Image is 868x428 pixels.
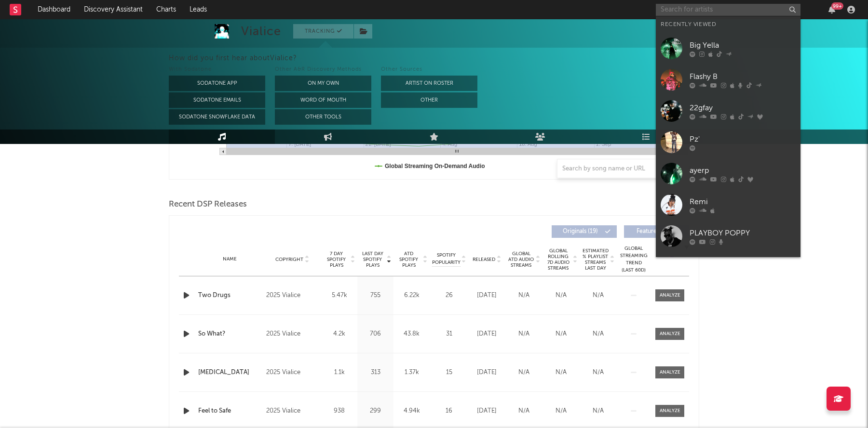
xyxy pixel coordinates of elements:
span: Global Rolling 7D Audio Streams [545,248,571,271]
span: ATD Spotify Plays [396,251,421,268]
span: Estimated % Playlist Streams Last Day [582,248,609,271]
div: Global Streaming Trend (Last 60D) [619,245,648,274]
a: h1mward [656,252,800,283]
div: 2025 Vialice [266,328,319,340]
span: Features ( 0 ) [630,229,675,234]
span: Last Day Spotify Plays [360,251,385,268]
div: With Sodatone [169,64,265,76]
div: 706 [360,329,391,339]
div: 4.94k [396,406,427,416]
div: N/A [582,406,614,416]
div: N/A [508,329,540,339]
input: Search by song name or URL [557,165,659,173]
div: 5.47k [324,291,355,300]
a: Pz' [656,127,800,158]
div: 2025 Vialice [266,367,319,378]
button: Sodatone App [169,76,265,91]
div: 15 [432,368,466,377]
div: Remi [690,196,796,208]
span: Released [473,257,495,262]
a: Feel to Safe [198,406,261,416]
div: 2025 Vialice [266,405,319,417]
div: N/A [582,291,614,300]
div: ayerp [690,165,796,176]
span: Global ATD Audio Streams [508,251,534,268]
a: Big Yella [656,33,800,64]
div: N/A [582,368,614,377]
div: 299 [360,406,391,416]
button: On My Own [275,76,371,91]
div: 6.22k [396,291,427,300]
a: Two Drugs [198,291,261,300]
span: Recent DSP Releases [169,199,247,210]
div: N/A [582,329,614,339]
div: [DATE] [471,329,503,339]
span: Spotify Popularity [432,252,461,266]
div: 16 [432,406,466,416]
div: 99 + [831,2,843,10]
a: 22gfay [656,95,800,127]
div: 2025 Vialice [266,290,319,301]
button: Features(0) [624,225,689,238]
button: Artist on Roster [381,76,477,91]
div: Name [198,256,261,263]
div: Recently Viewed [661,19,796,30]
div: 1.37k [396,368,427,377]
div: N/A [508,291,540,300]
div: 1.1k [324,368,355,377]
div: Flashy B [690,71,796,82]
button: Originals(19) [552,225,617,238]
button: Tracking [293,24,353,39]
div: N/A [545,291,577,300]
div: Other Sources [381,64,477,76]
a: PLAYBOY POPPY [656,220,800,252]
button: Sodatone Emails [169,92,265,108]
div: Big Yella [690,39,796,51]
button: Word Of Mouth [275,92,371,108]
a: So What? [198,329,261,339]
span: 7 Day Spotify Plays [324,251,349,268]
button: Other Tools [275,109,371,125]
input: Search for artists [656,4,800,16]
div: N/A [508,406,540,416]
div: [DATE] [471,406,503,416]
span: Copyright [275,257,303,262]
div: [DATE] [471,368,503,377]
a: [MEDICAL_DATA] [198,368,261,377]
div: 755 [360,291,391,300]
div: Pz' [690,133,796,145]
div: Other A&R Discovery Methods [275,64,371,76]
a: Remi [656,189,800,220]
div: 4.2k [324,329,355,339]
div: [DATE] [471,291,503,300]
div: N/A [545,329,577,339]
button: 99+ [828,6,835,13]
div: N/A [545,368,577,377]
div: How did you first hear about Vialice ? [169,52,868,64]
div: N/A [545,406,577,416]
button: Sodatone Snowflake Data [169,109,265,125]
div: 938 [324,406,355,416]
div: Vialice [241,24,281,39]
div: 43.8k [396,329,427,339]
a: Flashy B [656,64,800,95]
div: 26 [432,291,466,300]
button: Other [381,92,477,108]
div: PLAYBOY POPPY [690,227,796,239]
div: 31 [432,329,466,339]
div: 22gfay [690,102,796,114]
div: 313 [360,368,391,377]
div: N/A [508,368,540,377]
span: Originals ( 19 ) [558,229,602,234]
a: ayerp [656,158,800,189]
